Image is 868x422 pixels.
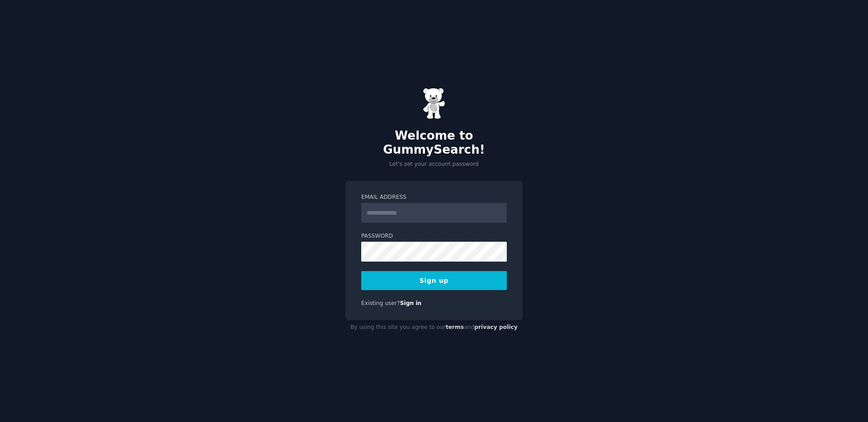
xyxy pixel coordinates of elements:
div: By using this site you agree to our and [345,320,523,335]
label: Email Address [361,193,507,202]
label: Password [361,232,507,240]
span: Existing user? [361,300,400,306]
img: Gummy Bear [423,88,445,119]
a: terms [446,324,464,330]
p: Let's set your account password [345,160,523,169]
h2: Welcome to GummySearch! [345,129,523,157]
a: privacy policy [474,324,518,330]
button: Sign up [361,271,507,290]
a: Sign in [400,300,422,306]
